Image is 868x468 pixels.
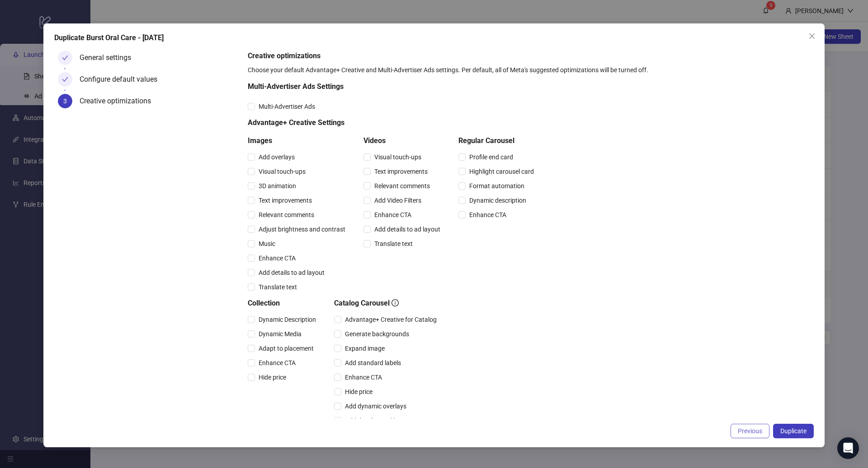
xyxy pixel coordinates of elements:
[255,152,298,162] span: Add overlays
[371,210,415,220] span: Enhance CTA
[255,210,318,220] span: Relevant comments
[466,210,510,220] span: Enhance CTA
[341,372,386,382] span: Enhance CTA
[54,32,814,43] div: Duplicate Burst Oral Care - [DATE]
[255,253,299,263] span: Enhance CTA
[371,181,434,191] span: Relevant comments
[80,51,138,65] div: General settings
[80,72,165,87] div: Configure default values
[255,343,317,353] span: Adapt to placement
[341,329,413,339] span: Generate backgrounds
[738,427,762,435] span: Previous
[363,135,444,146] h5: Videos
[773,424,814,438] button: Duplicate
[837,437,859,459] div: Open Intercom Messenger
[255,239,279,249] span: Music
[808,32,816,40] span: close
[248,117,538,128] h5: Advantage+ Creative Settings
[255,181,300,191] span: 3D animation
[371,167,431,176] span: Text improvements
[255,167,309,176] span: Visual touch-ups
[248,51,810,61] h5: Creative optimizations
[341,315,440,324] span: Advantage+ Creative for Catalog
[371,152,425,162] span: Visual touch-ups
[255,102,319,111] span: Multi-Advertiser Ads
[466,181,528,191] span: Format automation
[341,343,388,353] span: Expand image
[371,195,425,205] span: Add Video Filters
[255,224,349,234] span: Adjust brightness and contrast
[255,282,301,292] span: Translate text
[255,315,320,324] span: Dynamic Description
[466,152,517,162] span: Profile end card
[62,55,68,61] span: check
[371,239,416,249] span: Translate text
[255,358,299,368] span: Enhance CTA
[62,76,68,83] span: check
[805,29,819,43] button: Close
[392,299,399,306] span: info-circle
[334,298,440,309] h5: Catalog Carousel
[63,97,67,105] span: 3
[458,135,538,146] h5: Regular Carousel
[466,195,530,205] span: Dynamic description
[255,372,290,382] span: Hide price
[341,401,410,411] span: Add dynamic overlays
[80,94,158,108] div: Creative optimizations
[341,358,405,368] span: Add standard labels
[780,427,807,435] span: Duplicate
[341,387,376,397] span: Hide price
[248,65,810,75] div: Choose your default Advantage+ Creative and Multi-Advertiser Ads settings. Per default, all of Me...
[371,224,444,234] span: Add details to ad layout
[255,329,305,339] span: Dynamic Media
[248,135,349,146] h5: Images
[466,167,538,176] span: Highlight carousel card
[248,81,538,92] h5: Multi-Advertiser Ads Settings
[248,298,320,309] h5: Collection
[255,195,316,205] span: Text improvements
[341,416,415,426] span: Add details to ad layout
[255,268,328,278] span: Add details to ad layout
[731,424,769,438] button: Previous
